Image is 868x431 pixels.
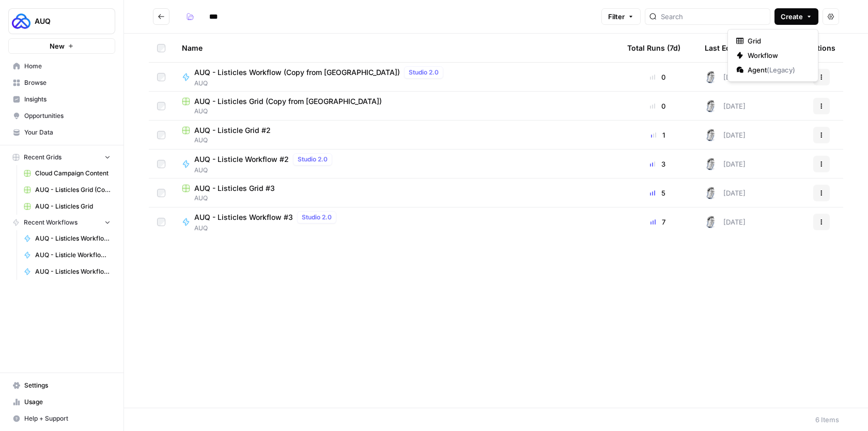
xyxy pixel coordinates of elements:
[182,153,611,175] a: AUQ - Listicle Workflow #2Studio 2.0AUQ
[8,377,115,394] a: Settings
[705,71,746,83] div: [DATE]
[409,68,439,77] span: Studio 2.0
[153,8,169,25] button: Go back
[182,183,611,203] a: AUQ - Listicles Grid #3AUQ
[627,130,688,140] div: 1
[35,234,111,243] span: AUQ - Listicles Workflow #3
[627,34,680,62] div: Total Runs (7d)
[8,8,115,34] button: Workspace: AUQ
[19,247,115,263] a: AUQ - Listicle Workflow #2
[194,154,289,165] span: AUQ - Listicle Workflow #2
[748,50,805,61] span: Workflow
[24,153,61,162] span: Recent Grids
[24,78,111,87] span: Browse
[194,224,340,233] span: AUQ
[705,129,746,141] div: [DATE]
[35,267,111,276] span: AUQ - Listicles Workflow (Copy from [GEOGRAPHIC_DATA])
[182,194,611,203] span: AUQ
[8,150,115,165] button: Recent Grids
[35,202,111,211] span: AUQ - Listicles Grid
[19,230,115,247] a: AUQ - Listicles Workflow #3
[627,188,688,198] div: 5
[24,95,111,104] span: Insights
[705,216,746,228] div: [DATE]
[182,66,611,88] a: AUQ - Listicles Workflow (Copy from [GEOGRAPHIC_DATA])Studio 2.0AUQ
[748,36,805,46] span: Grid
[24,62,111,71] span: Home
[8,38,115,54] button: New
[194,212,293,222] span: AUQ - Listicles Workflow #3
[748,65,805,75] span: Agent
[8,108,115,124] a: Opportunities
[808,34,835,62] div: Actions
[35,16,97,26] span: AUQ
[35,185,111,195] span: AUQ - Listicles Grid (Copy from [GEOGRAPHIC_DATA])
[627,159,688,169] div: 3
[50,41,65,51] span: New
[182,107,611,116] span: AUQ
[194,125,271,136] span: AUQ - Listicle Grid #2
[661,11,766,22] input: Search
[8,91,115,108] a: Insights
[24,111,111,121] span: Opportunities
[627,72,688,82] div: 0
[627,101,688,111] div: 0
[705,187,717,199] img: 28dbpmxwbe1lgts1kkshuof3rm4g
[182,211,611,233] a: AUQ - Listicles Workflow #3Studio 2.0AUQ
[8,124,115,141] a: Your Data
[627,217,688,227] div: 7
[194,96,382,107] span: AUQ - Listicles Grid (Copy from [GEOGRAPHIC_DATA])
[302,213,332,222] span: Studio 2.0
[182,136,611,145] span: AUQ
[774,8,818,25] button: Create
[182,34,611,62] div: Name
[19,198,115,215] a: AUQ - Listicles Grid
[705,100,746,112] div: [DATE]
[705,129,717,141] img: 28dbpmxwbe1lgts1kkshuof3rm4g
[608,11,625,22] span: Filter
[35,250,111,260] span: AUQ - Listicle Workflow #2
[705,158,717,170] img: 28dbpmxwbe1lgts1kkshuof3rm4g
[8,394,115,410] a: Usage
[727,29,818,82] div: Create
[19,165,115,182] a: Cloud Campaign Content
[705,187,746,199] div: [DATE]
[767,66,795,74] span: ( Legacy )
[194,183,275,194] span: AUQ - Listicles Grid #3
[705,71,717,83] img: 28dbpmxwbe1lgts1kkshuof3rm4g
[194,67,400,78] span: AUQ - Listicles Workflow (Copy from [GEOGRAPHIC_DATA])
[182,125,611,145] a: AUQ - Listicle Grid #2AUQ
[12,12,30,31] img: AUQ Logo
[24,381,111,390] span: Settings
[8,58,115,75] a: Home
[194,79,447,88] span: AUQ
[24,218,78,227] span: Recent Workflows
[24,128,111,137] span: Your Data
[601,8,641,25] button: Filter
[8,215,115,230] button: Recent Workflows
[19,263,115,280] a: AUQ - Listicles Workflow (Copy from [GEOGRAPHIC_DATA])
[781,11,803,22] span: Create
[194,166,336,175] span: AUQ
[815,414,839,425] div: 6 Items
[705,216,717,228] img: 28dbpmxwbe1lgts1kkshuof3rm4g
[19,182,115,198] a: AUQ - Listicles Grid (Copy from [GEOGRAPHIC_DATA])
[35,169,111,178] span: Cloud Campaign Content
[8,75,115,91] a: Browse
[705,100,717,112] img: 28dbpmxwbe1lgts1kkshuof3rm4g
[182,96,611,116] a: AUQ - Listicles Grid (Copy from [GEOGRAPHIC_DATA])AUQ
[705,34,752,62] div: Last Edited
[8,410,115,427] button: Help + Support
[24,397,111,407] span: Usage
[705,158,746,170] div: [DATE]
[24,414,111,423] span: Help + Support
[298,155,328,164] span: Studio 2.0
